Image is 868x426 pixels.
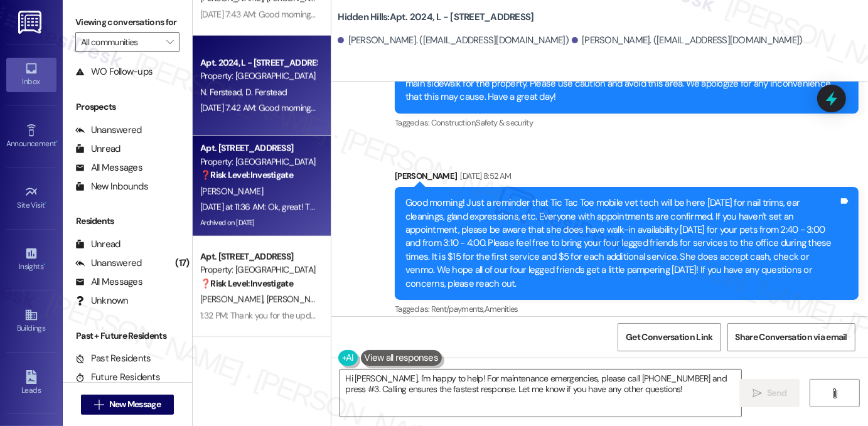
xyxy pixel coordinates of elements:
[75,124,142,137] div: Unanswered
[200,56,316,70] div: Apt. 2024, L - [STREET_ADDRESS]
[18,11,44,34] img: ResiDesk Logo
[200,156,316,169] div: Property: [GEOGRAPHIC_DATA]
[6,181,56,215] a: Site Visit •
[6,304,56,338] a: Buildings
[75,65,153,78] div: WO Follow-ups
[109,398,161,411] span: New Message
[395,169,859,187] div: [PERSON_NAME]
[75,142,121,156] div: Unread
[395,300,859,318] div: Tagged as:
[618,323,721,351] button: Get Conversation Link
[45,199,47,208] span: •
[6,366,56,400] a: Leads
[200,264,316,277] div: Property: [GEOGRAPHIC_DATA]
[75,275,142,289] div: All Messages
[200,294,267,305] span: [PERSON_NAME]
[75,257,142,270] div: Unanswered
[431,304,485,314] span: Rent/payments ,
[736,331,847,344] span: Share Conversation via email
[395,114,859,132] div: Tagged as:
[431,117,476,128] span: Construction ,
[830,388,839,398] i: 
[81,395,174,415] button: New Message
[172,253,192,273] div: (17)
[94,400,104,410] i: 
[75,352,151,365] div: Past Residents
[267,294,330,305] span: [PERSON_NAME]
[200,70,316,83] div: Property: [GEOGRAPHIC_DATA]
[338,34,569,47] div: [PERSON_NAME]. ([EMAIL_ADDRESS][DOMAIN_NAME])
[43,260,45,269] span: •
[485,304,518,314] span: Amenities
[739,379,800,407] button: Send
[572,34,803,47] div: [PERSON_NAME]. ([EMAIL_ADDRESS][DOMAIN_NAME])
[75,161,142,174] div: All Messages
[63,329,192,343] div: Past + Future Residents
[166,37,173,47] i: 
[626,331,712,344] span: Get Conversation Link
[200,142,316,155] div: Apt. [STREET_ADDRESS]
[727,323,855,351] button: Share Conversation via email
[81,32,159,52] input: All communities
[75,238,121,251] div: Unread
[75,294,129,307] div: Unknown
[245,87,287,98] span: D. Ferstead
[56,137,58,146] span: •
[75,13,179,32] label: Viewing conversations for
[767,386,786,400] span: Send
[200,278,293,289] strong: ❓ Risk Level: Investigate
[200,87,245,98] span: N. Ferstead
[200,186,263,197] span: [PERSON_NAME]
[457,169,511,183] div: [DATE] 8:52 AM
[200,169,293,181] strong: ❓ Risk Level: Investigate
[340,370,741,417] textarea: Hi [PERSON_NAME], I'm happy to help! For maintenance emergencies, please call [PHONE_NUMBER] and ...
[753,388,762,398] i: 
[200,250,316,264] div: Apt. [STREET_ADDRESS]
[63,100,192,114] div: Prospects
[200,310,324,321] div: 1:32 PM: Thank you for the update!
[476,117,533,128] span: Safety & security
[405,64,839,104] div: Good morning! We wanted to make you aware that we currently have contractors on site working on t...
[6,243,56,277] a: Insights •
[6,58,56,92] a: Inbox
[75,371,160,384] div: Future Residents
[63,215,192,228] div: Residents
[338,11,533,24] b: Hidden Hills: Apt. 2024, L - [STREET_ADDRESS]
[405,196,839,290] div: Good morning! Just a reminder that Tic Tac Toe mobile vet tech will be here [DATE] for nail trims...
[200,201,532,213] div: [DATE] at 11:36 AM: Ok, great! Thanks so much and if I can't figure it out, I'll come to the office.
[75,180,148,193] div: New Inbounds
[199,215,318,231] div: Archived on [DATE]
